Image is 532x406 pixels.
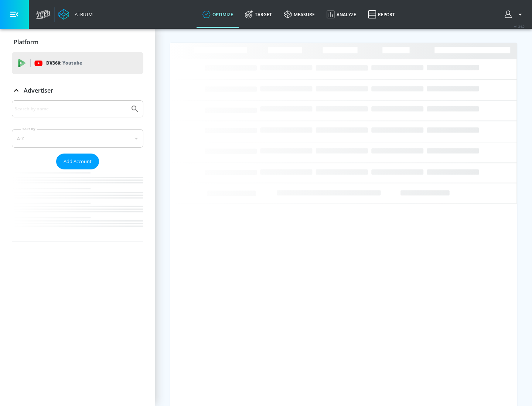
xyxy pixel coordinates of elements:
span: v 4.24.0 [514,24,525,28]
div: Platform [12,32,143,52]
a: Atrium [58,9,93,20]
label: Sort By [21,127,37,131]
button: Add Account [56,154,99,169]
p: DV360: [46,59,82,67]
a: optimize [197,1,239,28]
a: Report [362,1,401,28]
input: Search by name [15,104,127,114]
a: Target [239,1,278,28]
div: Advertiser [12,80,143,101]
span: Add Account [64,157,92,166]
p: Advertiser [24,86,53,94]
p: Youtube [62,59,82,67]
div: DV360: Youtube [12,52,143,74]
a: measure [278,1,321,28]
div: A-Z [12,129,143,148]
div: Atrium [72,11,93,18]
a: Analyze [321,1,362,28]
div: Advertiser [12,100,143,241]
nav: list of Advertiser [12,169,143,241]
p: Platform [14,38,38,46]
